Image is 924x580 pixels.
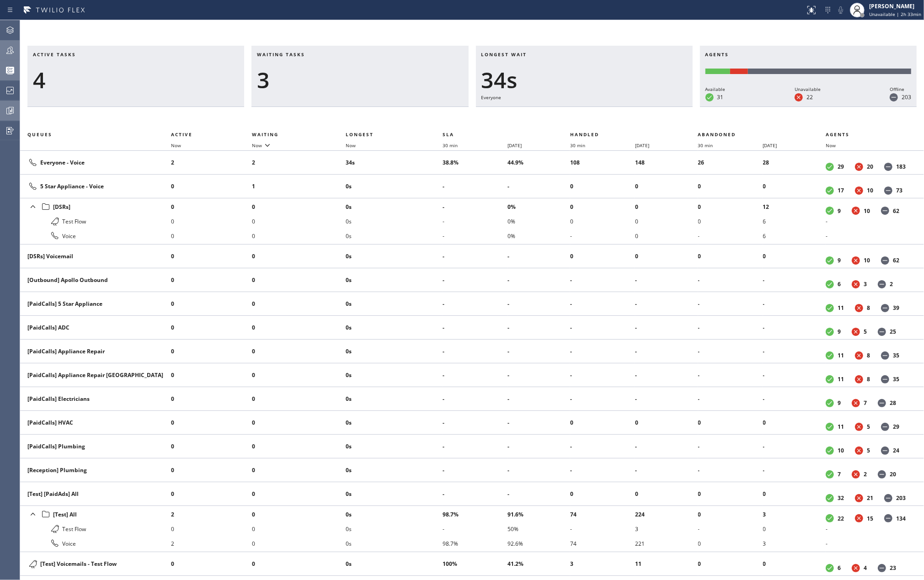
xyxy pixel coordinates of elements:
dt: Unavailable [855,494,863,502]
li: 0 [252,415,346,430]
dd: 183 [896,163,906,170]
li: - [507,297,570,311]
li: - [698,392,763,406]
li: 0s [346,507,443,521]
dd: 8 [867,351,870,359]
dd: 11 [838,423,844,431]
li: 0s [346,463,443,478]
div: [DSRs] Voicemail [27,252,164,260]
li: 0 [252,214,346,229]
li: 0 [698,179,763,194]
li: 148 [635,155,698,170]
li: 0 [763,249,826,264]
li: 0 [252,368,346,383]
li: - [698,344,763,359]
dd: 24 [893,447,899,454]
li: 44.9% [507,155,570,170]
li: 0 [171,199,252,214]
dt: Available [826,514,834,522]
li: 108 [570,155,635,170]
li: 0 [252,229,346,243]
li: - [507,392,570,406]
li: 0s [346,415,443,430]
div: [PaidCalls] Appliance Repair [GEOGRAPHIC_DATA] [27,371,164,379]
li: - [570,297,635,311]
span: Handled [570,131,599,138]
span: Longest wait [481,51,527,58]
li: 0s [346,199,443,214]
dt: Unavailable [855,375,863,383]
dd: 2 [864,470,867,478]
div: Unavailable: 22 [730,69,748,74]
li: - [443,439,507,454]
dd: 11 [838,375,844,383]
span: Longest [346,131,374,138]
li: - [698,229,763,243]
dd: 62 [893,207,899,215]
li: 26 [698,155,763,170]
dd: 10 [864,207,870,215]
div: [PaidCalls] Plumbing [27,442,164,450]
li: 74 [570,507,635,521]
span: Active tasks [33,51,76,58]
dt: Offline [884,186,892,195]
dt: Offline [878,280,886,288]
div: [DSRs] [27,200,164,213]
li: 0 [698,214,763,229]
div: Available: 31 [705,69,731,74]
li: - [826,229,913,243]
dd: 35 [893,375,899,383]
button: Mute [834,4,847,16]
li: 0 [635,415,698,430]
li: - [443,463,507,478]
dd: 9 [838,399,841,407]
dt: Available [826,256,834,265]
dd: 11 [838,304,844,312]
dd: 10 [864,256,870,264]
div: [PaidCalls] Appliance Repair [27,347,164,355]
li: 0 [763,415,826,430]
li: - [507,368,570,383]
dt: Offline [878,328,886,336]
div: [Test] All [27,508,164,521]
li: 0 [171,320,252,335]
div: [PERSON_NAME] [869,2,921,10]
li: 2 [171,155,252,170]
dt: Available [826,399,834,407]
dt: Unavailable [855,351,863,360]
li: - [826,214,913,229]
li: 0s [346,320,443,335]
li: 0 [252,344,346,359]
dd: 22 [806,93,813,101]
li: - [763,463,826,478]
div: [PaidCalls] 5 Star Appliance [27,300,164,308]
dd: 11 [838,351,844,359]
li: - [763,297,826,311]
li: 0 [252,249,346,264]
li: 2 [171,507,252,521]
li: - [443,249,507,264]
span: Waiting [252,131,278,138]
dd: 31 [717,93,724,101]
dd: 20 [867,163,873,170]
li: 0 [252,439,346,454]
span: Abandoned [698,131,736,138]
dt: Unavailable [855,423,863,431]
li: 34s [346,155,443,170]
dt: Offline [884,514,892,522]
li: 0 [171,273,252,287]
dd: 3 [864,280,867,288]
dd: 20 [890,470,896,478]
dt: Unavailable [852,328,860,336]
dd: 203 [902,93,911,101]
div: Unavailable [795,85,821,93]
dd: 6 [838,280,841,288]
li: 0 [570,179,635,194]
dt: Offline [881,256,889,265]
li: 0s [346,344,443,359]
span: Active [171,131,192,138]
dt: Unavailable [855,304,863,312]
dt: Available [826,423,834,431]
li: 0 [698,415,763,430]
dd: 35 [893,351,899,359]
